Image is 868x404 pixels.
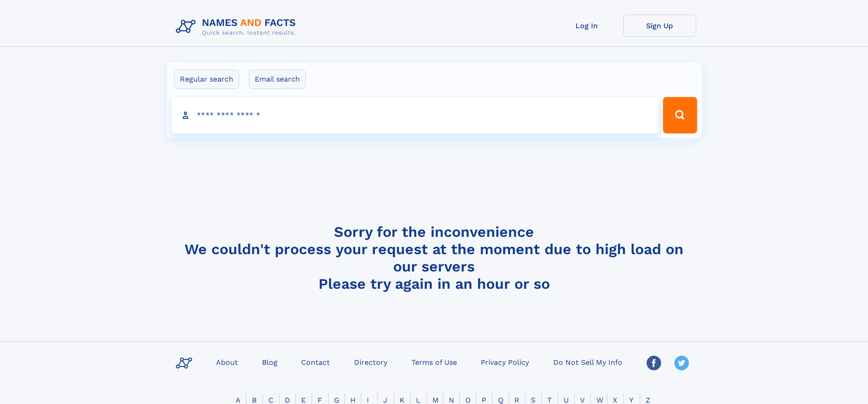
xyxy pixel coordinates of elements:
label: Regular search [174,70,239,89]
button: Search Button [663,97,697,133]
input: search input [171,97,659,133]
img: Twitter [674,356,689,370]
a: Log In [550,15,623,37]
h4: Sorry for the inconvenience We couldn't process your request at the moment due to high load on ou... [172,223,696,292]
a: Terms of Use [408,355,461,368]
a: Blog [258,355,281,368]
a: Sign Up [623,15,696,37]
a: Privacy Policy [477,355,533,368]
a: Directory [350,355,391,368]
a: Do Not Sell My Info [550,355,626,368]
a: About [212,355,241,368]
a: Contact [298,355,334,368]
label: Email search [249,70,306,89]
img: Facebook [647,356,661,370]
img: Logo Names and Facts [172,15,303,39]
